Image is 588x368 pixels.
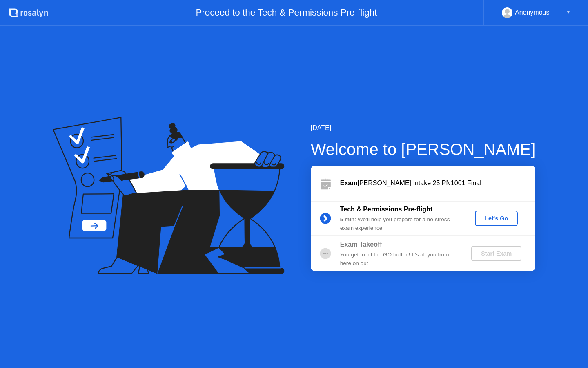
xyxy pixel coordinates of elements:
div: Welcome to [PERSON_NAME] [311,137,536,162]
div: [PERSON_NAME] Intake 25 PN1001 Final [340,178,535,188]
b: Tech & Permissions Pre-flight [340,206,432,213]
b: Exam Takeoff [340,241,382,248]
div: [DATE] [311,123,536,133]
button: Start Exam [471,246,521,261]
div: ▼ [566,7,570,18]
div: Let's Go [478,215,514,222]
div: Start Exam [474,250,518,257]
button: Let's Go [475,211,518,226]
b: 5 min [340,216,355,222]
div: : We’ll help you prepare for a no-stress exam experience [340,215,458,232]
b: Exam [340,180,358,186]
div: You get to hit the GO button! It’s all you from here on out [340,251,458,267]
div: Anonymous [515,7,550,18]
